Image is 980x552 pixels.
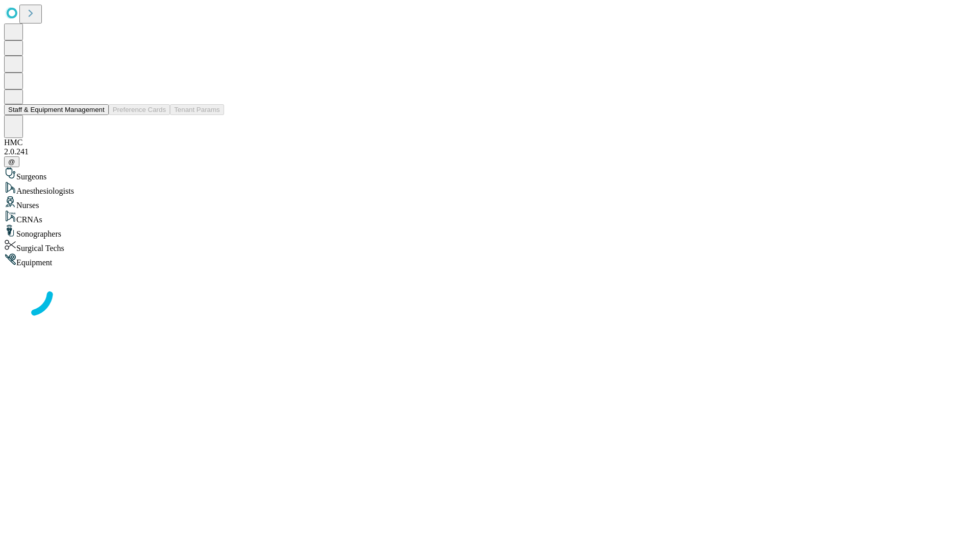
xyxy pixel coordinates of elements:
[170,104,224,115] button: Tenant Params
[4,138,976,147] div: HMC
[4,156,19,167] button: @
[4,253,976,267] div: Equipment
[109,104,170,115] button: Preference Cards
[8,158,15,166] span: @
[4,147,976,156] div: 2.0.241
[4,196,976,210] div: Nurses
[4,224,976,239] div: Sonographers
[4,210,976,224] div: CRNAs
[4,167,976,181] div: Surgeons
[4,239,976,253] div: Surgical Techs
[4,181,976,196] div: Anesthesiologists
[4,104,109,115] button: Staff & Equipment Management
